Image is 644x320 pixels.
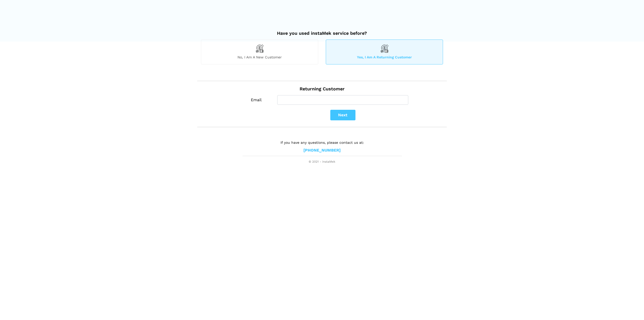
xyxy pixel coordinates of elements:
label: Email [243,95,270,105]
p: If you have any questions, please contact us at: [243,140,401,145]
span: © 2021 - instaMek [243,160,401,164]
h2: Returning Customer [201,81,443,92]
h2: Have you used instaMek service before? [201,25,443,36]
a: [PHONE_NUMBER] [303,148,341,153]
span: Yes, I am a returning customer [326,55,443,59]
button: Next [330,110,355,120]
span: No, I am a new customer [201,55,318,59]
